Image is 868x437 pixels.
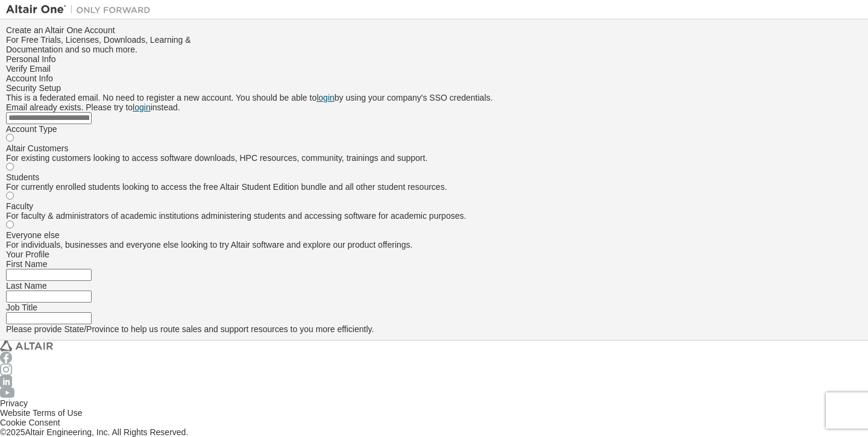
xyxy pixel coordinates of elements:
div: Security Setup [6,83,862,93]
div: For individuals, businesses and everyone else looking to try Altair software and explore our prod... [6,240,862,250]
div: Altair Customers [6,143,862,153]
div: For currently enrolled students looking to access the free Altair Student Edition bundle and all ... [6,182,862,192]
label: Last Name [6,281,47,291]
div: Account Info [6,74,862,83]
div: Verify Email [6,64,862,74]
a: login [133,102,151,112]
div: For Free Trials, Licenses, Downloads, Learning & Documentation and so much more. [6,35,862,54]
div: Faculty [6,201,862,211]
label: Job Title [6,303,37,312]
div: Account Type [6,124,862,134]
div: Personal Info [6,54,862,64]
a: login [316,93,335,102]
div: For faculty & administrators of academic institutions administering students and accessing softwa... [6,211,862,221]
div: This is a federated email. No need to register a new account. You should be able to by using your... [6,93,862,102]
label: First Name [6,259,47,269]
div: Create an Altair One Account [6,25,862,35]
div: Your Profile [6,250,862,259]
div: Please provide State/Province to help us route sales and support resources to you more efficiently. [6,324,862,334]
img: Altair One [6,4,157,16]
div: Everyone else [6,230,862,240]
div: For existing customers looking to access software downloads, HPC resources, community, trainings ... [6,153,862,163]
div: Students [6,172,862,182]
div: Email already exists. Please try to instead. [6,102,862,112]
